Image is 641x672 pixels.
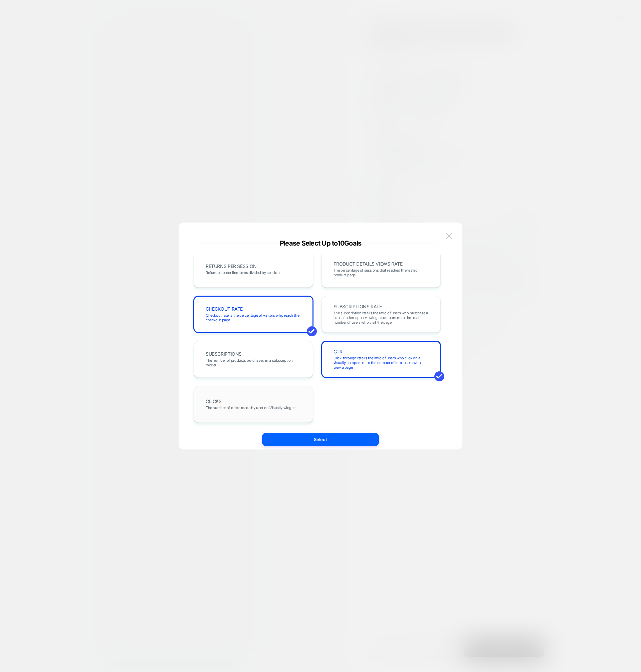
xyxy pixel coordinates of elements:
span: Click-through rate is the ratio of users who click on a visually component to the number of total... [334,356,429,370]
span: The percentage of sessions that reached the tested product page [334,268,429,277]
span: PRODUCT DETAILS VIEWS RATE [334,262,403,266]
span: SUBSCRIPTIONS RATE [334,304,382,309]
img: close [446,233,452,239]
span: The subscription rate is the ratio of users who purchase a subscription upon viewing a component ... [334,311,429,325]
button: Select [262,433,379,446]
